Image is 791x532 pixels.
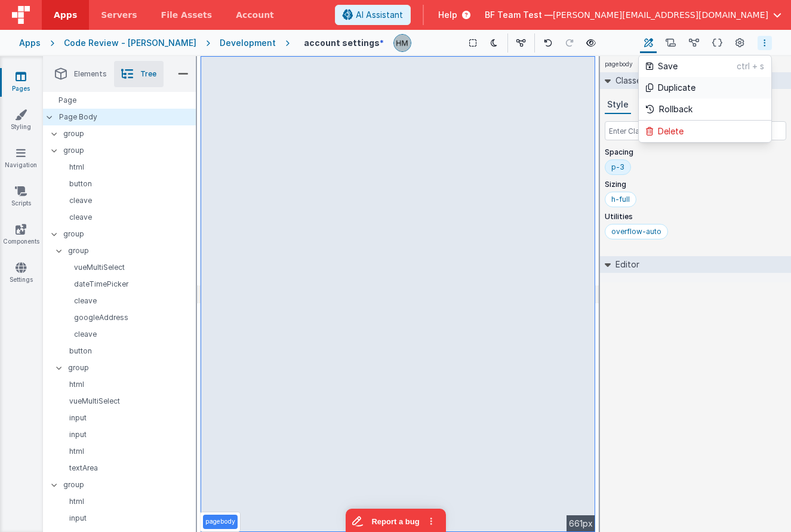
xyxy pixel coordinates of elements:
[161,9,213,21] span: File Assets
[335,5,411,25] button: AI Assistant
[658,82,695,94] p: Duplicate
[658,60,737,72] p: Save
[639,56,771,142] div: Options
[553,9,768,21] span: [PERSON_NAME][EMAIL_ADDRESS][DOMAIN_NAME]
[485,9,781,21] button: BF Team Test — [PERSON_NAME][EMAIL_ADDRESS][DOMAIN_NAME]
[485,9,553,21] span: BF Team Test —
[101,9,137,21] span: Servers
[54,9,77,21] span: Apps
[737,60,764,72] p: ctrl + s
[356,9,403,21] span: AI Assistant
[659,103,692,115] p: Rollback
[658,125,684,137] p: Delete
[438,9,457,21] span: Help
